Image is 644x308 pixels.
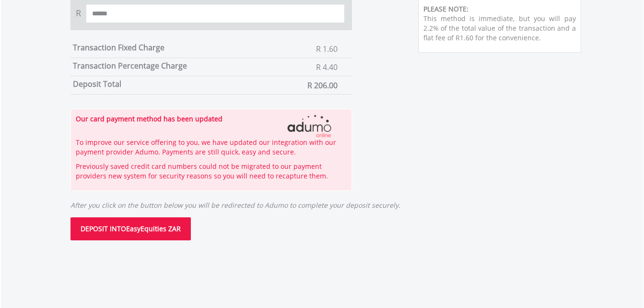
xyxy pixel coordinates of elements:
[70,191,596,210] p: After you click on the button below you will be redirected to Adumo to complete your deposit secu...
[76,114,222,123] strong: Our card payment method has been updated
[266,114,352,138] img: Adumo Logo
[70,217,191,240] button: DEPOSIT INTOEasyEquities ZAR
[423,14,576,43] p: This method is immediate, but you will pay 2.2% of the total value of the transaction and a flat ...
[423,4,468,13] b: PLEASE NOTE:
[307,80,338,91] span: R 206.00
[316,44,338,54] span: R 1.60
[81,224,126,233] span: DEPOSIT INTO
[73,79,121,89] label: Deposit Total
[316,62,338,72] span: R 4.40
[73,60,187,71] label: Transaction Percentage Charge
[76,162,347,181] p: Previously saved credit card numbers could not be migrated to our payment providers new system fo...
[76,138,347,157] p: To improve our service offering to you, we have updated our integration with our payment provider...
[70,4,86,23] span: R
[73,42,164,53] label: Transaction Fixed Charge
